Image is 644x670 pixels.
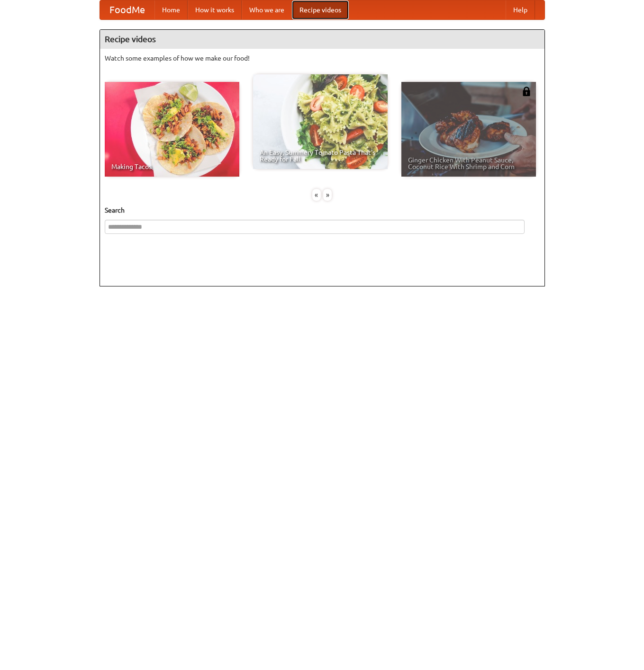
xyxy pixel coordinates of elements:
a: Home [154,0,188,19]
a: Who we are [242,0,292,19]
a: An Easy, Summery Tomato Pasta That's Ready for Fall [253,74,388,169]
a: Help [506,0,535,19]
div: « [312,189,321,201]
h4: Recipe videos [100,30,544,49]
a: How it works [188,0,242,19]
div: » [323,189,332,201]
span: An Easy, Summery Tomato Pasta That's Ready for Fall [260,149,381,162]
p: Watch some examples of how we make our food! [105,54,540,63]
img: 483408.png [522,87,531,96]
h5: Search [105,205,540,215]
span: Making Tacos [111,163,233,170]
a: FoodMe [100,0,154,19]
a: Making Tacos [105,82,239,177]
a: Recipe videos [292,0,349,19]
